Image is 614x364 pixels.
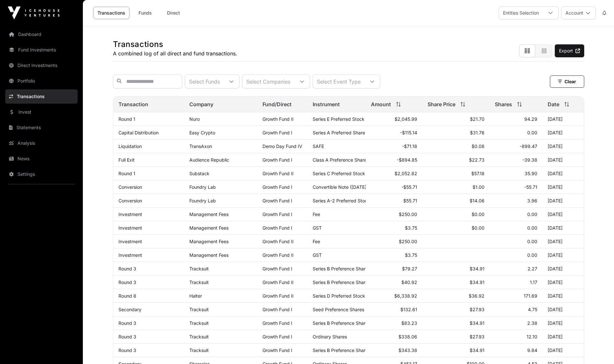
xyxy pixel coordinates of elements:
[118,266,136,271] a: Round 3
[542,235,584,248] td: [DATE]
[313,171,365,176] span: Series C Preferred Stock
[366,221,422,235] td: $3.75
[366,194,422,208] td: $55.71
[522,157,537,163] span: -39.38
[495,100,512,108] span: Shares
[118,184,142,190] a: Conversion
[542,112,584,126] td: [DATE]
[527,198,537,203] span: 3.96
[161,7,186,19] a: Direct
[118,307,141,312] a: Secondary
[469,293,485,299] span: $36.92
[118,320,136,326] a: Round 3
[118,225,142,231] a: Investment
[470,279,485,285] span: $34.91
[5,27,78,41] a: Dashboard
[550,75,584,88] button: Clear
[555,44,584,57] a: Export
[262,198,292,203] a: Growth Fund I
[262,116,294,122] a: Growth Fund II
[470,266,485,271] span: $34.91
[118,100,148,108] span: Transaction
[366,180,422,194] td: -$55.71
[313,157,369,163] span: Class A Preference Shares
[528,307,537,312] span: 4.75
[366,303,422,316] td: $132.61
[113,39,237,50] h1: Transactions
[313,130,365,135] span: Series A Preferred Share
[366,126,422,140] td: -$115.14
[189,293,202,299] a: Halter
[93,7,129,19] a: Transactions
[542,208,584,221] td: [DATE]
[525,171,537,176] span: 35.90
[5,74,78,88] a: Portfolio
[371,100,391,108] span: Amount
[313,320,370,326] span: Series B Preference Shares
[527,347,537,353] span: 9.84
[262,279,294,285] a: Growth Fund II
[189,211,252,217] p: Management Fees
[469,157,485,163] span: $22.73
[262,143,302,149] a: Demo Day Fund IV
[5,89,78,104] a: Transactions
[118,157,135,163] a: Full Exit
[313,225,322,231] span: GST
[313,184,368,190] span: Convertible Note ([DATE])
[262,171,294,176] a: Growth Fund II
[118,130,159,135] a: Capital Distribution
[472,143,485,149] span: $0.08
[366,235,422,248] td: $250.00
[428,100,455,108] span: Share Price
[470,198,485,203] span: $14.06
[366,262,422,276] td: $79.27
[262,239,294,244] a: Growth Fund II
[366,140,422,153] td: -$71.18
[5,167,78,181] a: Settings
[472,225,485,231] span: $0.00
[313,293,365,299] span: Series D Preferred Stock
[118,211,142,217] a: Investment
[189,347,209,353] a: Tracksuit
[5,152,78,166] a: News
[262,266,292,271] a: Growth Fund I
[473,184,485,190] span: $1.00
[470,320,485,326] span: $34.91
[313,75,364,88] div: Select Event Type
[5,43,78,57] a: Fund Investments
[189,307,209,312] a: Tracksuit
[185,75,224,88] div: Select Funds
[189,320,209,326] a: Tracksuit
[313,252,322,258] span: GST
[582,333,614,364] iframe: Chat Widget
[189,225,252,231] p: Management Fees
[5,120,78,135] a: Statements
[366,289,422,303] td: $6,338.92
[471,171,485,176] span: $57.18
[189,198,216,203] a: Foundry Lab
[118,239,142,244] a: Investment
[366,316,422,330] td: $83.23
[527,239,537,244] span: 0.00
[189,116,200,122] a: Nuro
[5,136,78,150] a: Analysis
[118,198,142,203] a: Conversion
[542,153,584,167] td: [DATE]
[262,130,292,135] a: Growth Fund I
[262,211,292,217] a: Growth Fund I
[542,316,584,330] td: [DATE]
[189,143,212,149] a: TransAxon
[5,58,78,73] a: Direct Investments
[527,334,537,339] span: 12.10
[528,266,537,271] span: 2.27
[366,112,422,126] td: $2,045.99
[527,130,537,135] span: 0.00
[542,167,584,180] td: [DATE]
[366,167,422,180] td: $2,052.82
[542,180,584,194] td: [DATE]
[524,293,537,299] span: 171.69
[542,140,584,153] td: [DATE]
[113,50,237,57] p: A combined log of all direct and fund transactions.
[542,248,584,262] td: [DATE]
